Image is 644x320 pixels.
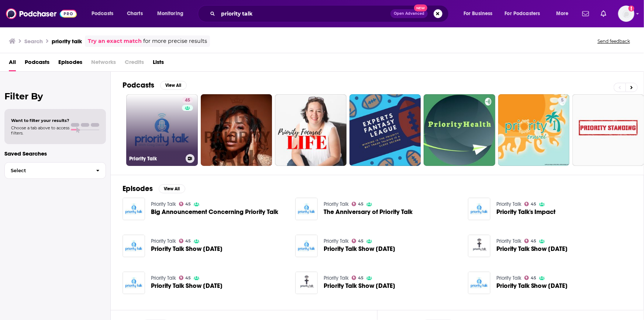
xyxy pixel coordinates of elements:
[496,283,568,289] a: Priority Talk Show 07-29-2022
[4,150,106,157] p: Saved Searches
[295,235,318,257] img: Priority Talk Show 08-12-2022
[151,209,278,215] span: Big Announcement Concerning Priority Talk
[390,9,428,18] button: Open AdvancedNew
[4,162,106,179] button: Select
[561,97,564,104] span: 5
[295,198,318,220] img: The Anniversary of Priority Talk
[358,239,364,243] span: 45
[505,8,540,19] span: For Podcasters
[324,283,395,289] span: Priority Talk Show [DATE]
[496,275,521,281] a: Priority Talk
[358,276,364,280] span: 45
[352,239,364,243] a: 45
[595,38,632,44] button: Send feedback
[123,198,145,220] a: Big Announcement Concerning Priority Talk
[153,56,164,71] span: Lists
[394,12,424,16] span: Open Advanced
[123,184,185,193] a: EpisodesView All
[352,202,364,206] a: 45
[551,8,578,20] button: open menu
[179,202,191,206] a: 45
[324,209,413,215] a: The Anniversary of Priority Talk
[496,209,556,215] a: Priority Talk's Impact
[151,201,176,207] a: Priority Talk
[185,97,190,104] span: 45
[324,275,349,281] a: Priority Talk
[218,8,390,20] input: Search podcasts, credits, & more...
[556,8,569,19] span: More
[25,56,49,71] a: Podcasts
[524,239,537,243] a: 45
[24,38,43,45] h3: Search
[324,246,395,252] a: Priority Talk Show 08-12-2022
[352,276,364,280] a: 45
[125,56,144,71] span: Credits
[618,6,634,22] span: Logged in as BenLaurro
[9,56,16,71] a: All
[324,201,349,207] a: Priority Talk
[151,246,223,252] a: Priority Talk Show 06-09-2022
[468,272,490,294] a: Priority Talk Show 07-29-2022
[58,56,82,71] a: Episodes
[157,8,183,19] span: Monitoring
[618,6,634,22] button: Show profile menu
[159,184,185,193] button: View All
[6,7,77,21] img: Podchaser - Follow, Share and Rate Podcasts
[324,238,349,244] a: Priority Talk
[464,8,493,19] span: For Business
[524,276,537,280] a: 45
[152,8,193,20] button: open menu
[123,235,145,257] img: Priority Talk Show 06-09-2022
[531,239,536,243] span: 45
[458,8,502,20] button: open menu
[86,8,123,20] button: open menu
[151,283,223,289] a: Priority Talk Show 07-27-2022
[52,38,82,45] h3: priority talk
[618,6,634,22] img: User Profile
[143,37,207,45] span: for more precise results
[358,202,364,206] span: 45
[468,235,490,257] img: Priority Talk Show 8-29-2022
[205,5,456,22] div: Search podcasts, credits, & more...
[5,168,90,173] span: Select
[126,94,198,166] a: 45Priority Talk
[468,198,490,220] img: Priority Talk's Impact
[88,37,142,45] a: Try an exact match
[123,184,153,193] h2: Episodes
[4,91,106,102] h2: Filter By
[324,246,395,252] span: Priority Talk Show [DATE]
[11,125,69,136] span: Choose a tab above to access filters.
[496,238,521,244] a: Priority Talk
[295,272,318,294] img: Priority Talk Show 8-26-2022
[498,94,570,166] a: 5
[500,8,551,20] button: open menu
[151,283,223,289] span: Priority Talk Show [DATE]
[182,97,193,103] a: 45
[496,283,568,289] span: Priority Talk Show [DATE]
[123,272,145,294] img: Priority Talk Show 07-27-2022
[123,81,187,90] a: PodcastsView All
[524,202,537,206] a: 45
[185,276,191,280] span: 45
[179,276,191,280] a: 45
[122,8,147,20] a: Charts
[91,56,116,71] span: Networks
[496,246,568,252] a: Priority Talk Show 8-29-2022
[185,202,191,206] span: 45
[628,6,634,11] svg: Add a profile image
[151,275,176,281] a: Priority Talk
[598,7,609,20] a: Show notifications dropdown
[179,239,191,243] a: 45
